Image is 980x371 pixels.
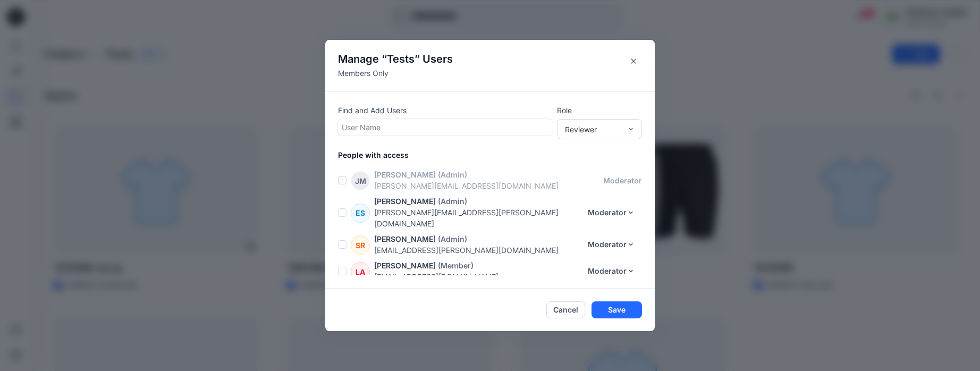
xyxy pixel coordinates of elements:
[625,53,642,70] button: Close
[557,105,642,116] p: Role
[338,53,453,65] h4: Manage “ ” Users
[438,233,467,244] p: (Admin)
[565,124,621,135] div: Reviewer
[351,235,370,255] div: SR
[351,171,370,190] div: JM
[374,207,581,229] p: [PERSON_NAME][EMAIL_ADDRESS][PERSON_NAME][DOMAIN_NAME]
[338,149,655,161] p: People with access
[338,105,553,116] p: Find and Add Users
[374,169,436,180] p: [PERSON_NAME]
[592,301,642,318] button: Save
[546,301,585,318] button: Cancel
[438,260,474,271] p: (Member)
[374,180,603,191] p: [PERSON_NAME][EMAIL_ADDRESS][DOMAIN_NAME]
[438,169,467,180] p: (Admin)
[374,244,581,256] p: [EMAIL_ADDRESS][PERSON_NAME][DOMAIN_NAME]
[374,271,581,282] p: [EMAIL_ADDRESS][DOMAIN_NAME]
[581,236,642,253] button: Moderator
[351,262,370,281] div: LA
[581,263,642,280] button: Moderator
[374,196,436,207] p: [PERSON_NAME]
[438,196,467,207] p: (Admin)
[387,53,415,65] span: Tests
[374,233,436,244] p: [PERSON_NAME]
[374,260,436,271] p: [PERSON_NAME]
[581,204,642,221] button: Moderator
[603,175,642,186] p: moderator
[338,68,453,79] p: Members Only
[351,204,370,223] div: ES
